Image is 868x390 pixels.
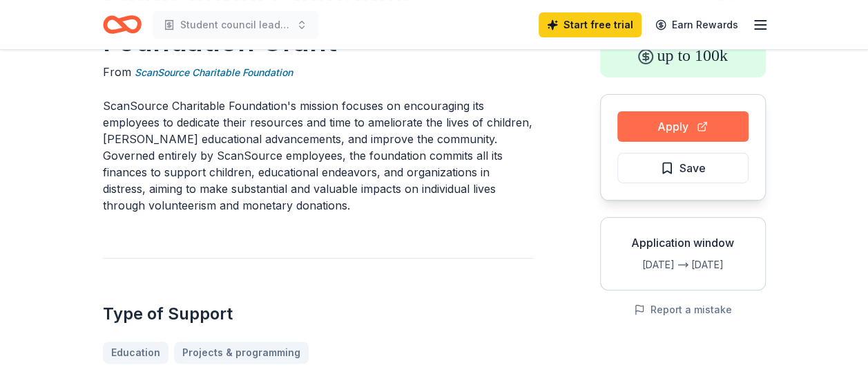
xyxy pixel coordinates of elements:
[617,111,749,142] button: Apply
[103,303,534,325] h2: Type of Support
[679,159,706,177] span: Save
[647,12,746,37] a: Earn Rewards
[612,234,754,251] div: Application window
[103,8,142,41] a: Home
[153,11,318,39] button: Student council leadership conference
[539,12,642,37] a: Start free trial
[617,153,749,183] button: Save
[135,64,293,81] a: ScanSource Charitable Foundation
[174,342,309,364] a: Projects & programming
[180,17,291,33] span: Student council leadership conference
[612,257,675,273] div: [DATE]
[600,33,766,77] div: up to 100k
[103,98,534,214] p: ScanSource Charitable Foundation's mission focuses on encouraging its employees to dedicate their...
[103,342,168,364] a: Education
[103,64,534,81] div: From
[634,301,732,318] button: Report a mistake
[691,257,754,273] div: [DATE]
